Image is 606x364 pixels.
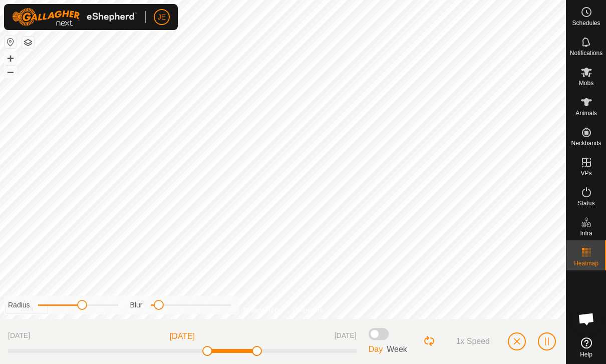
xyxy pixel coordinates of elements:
[243,306,281,315] a: Privacy Policy
[335,330,357,342] span: [DATE]
[574,260,598,266] span: Heatmap
[571,140,601,146] span: Neckbands
[8,300,30,310] label: Radius
[293,306,323,315] a: Contact Us
[5,36,17,48] button: Reset Map
[158,12,166,23] span: JE
[130,300,143,310] label: Blur
[12,8,137,26] img: Gallagher Logo
[170,330,195,342] span: [DATE]
[22,37,34,49] button: Map Layers
[444,333,498,350] button: Speed Button
[369,345,383,353] span: Day
[5,66,17,78] button: –
[5,53,17,65] button: +
[575,110,597,116] span: Animals
[387,345,407,353] span: Week
[566,333,606,361] a: Help
[572,20,600,26] span: Schedules
[577,200,594,206] span: Status
[571,304,601,334] div: Open chat
[423,335,436,348] button: Loop Button
[580,351,592,357] span: Help
[8,330,30,342] span: [DATE]
[580,170,591,176] span: VPs
[579,80,593,86] span: Mobs
[580,230,592,236] span: Infra
[570,50,602,56] span: Notifications
[456,337,490,346] span: 1x Speed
